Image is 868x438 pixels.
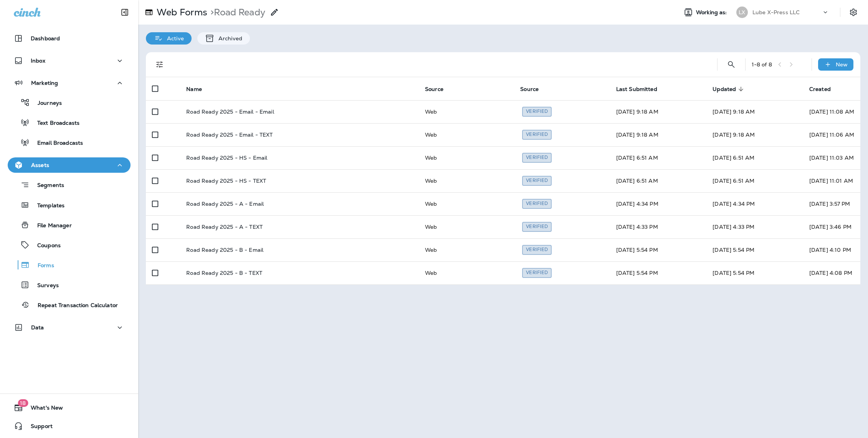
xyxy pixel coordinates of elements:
[31,324,44,331] p: Data
[186,155,267,161] p: Road Ready 2025 - HS - Email
[23,405,63,414] span: What's New
[425,86,453,93] span: Source
[610,261,707,284] td: [DATE] 5:54 PM
[809,246,851,253] span: Created By: Omar Chavez
[30,202,64,210] p: Templates
[186,201,264,207] p: Road Ready 2025 - A - Email
[8,94,131,111] button: Journeys
[425,86,443,93] span: Source
[30,182,64,190] p: Segments
[31,80,58,86] p: Marketing
[610,146,707,169] td: [DATE] 6:51 AM
[610,100,707,123] td: [DATE] 9:18 AM
[809,86,831,93] span: Created
[30,262,54,269] p: Forms
[8,418,131,434] button: Support
[8,114,131,131] button: Text Broadcasts
[809,154,854,161] span: Created By: Omar Chavez
[752,9,800,15] p: Lube X-Press LLC
[713,86,736,93] span: Updated
[419,146,514,169] td: Web
[31,35,60,41] p: Dashboard
[186,224,263,230] p: Road Ready 2025 - A - TEXT
[419,169,514,192] td: Web
[152,57,167,72] button: Filters
[18,399,28,407] span: 18
[186,178,266,184] p: Road Ready 2025 - HS - TEXT
[31,58,45,64] p: Inbox
[186,86,212,93] span: Name
[522,199,552,208] div: Verified
[610,238,707,261] td: [DATE] 5:54 PM
[215,35,242,41] p: Archived
[522,222,552,231] div: Verified
[522,130,552,139] div: Verified
[419,215,514,238] td: Web
[8,31,131,46] button: Dashboard
[8,157,131,173] button: Assets
[8,400,131,415] button: 18What's New
[706,261,803,284] td: [DATE] 5:54 PM
[154,7,207,18] p: Web Forms
[186,109,274,115] p: Road Ready 2025 - Email - Email
[809,86,841,93] span: Created
[522,245,552,255] div: Verified
[610,192,707,215] td: [DATE] 4:34 PM
[520,86,549,93] span: Source
[522,107,552,116] div: Verified
[30,282,59,289] p: Surveys
[419,192,514,215] td: Web
[809,223,851,230] span: Created By: Omar Chavez
[30,140,83,147] p: Email Broadcasts
[163,35,184,41] p: Active
[610,123,707,146] td: [DATE] 9:18 AM
[186,132,273,138] p: Road Ready 2025 - Email - TEXT
[706,100,803,123] td: [DATE] 9:18 AM
[30,242,61,250] p: Coupons
[8,320,131,335] button: Data
[23,423,53,432] span: Support
[186,270,262,276] p: Road Ready 2025 - B - TEXT
[696,9,729,16] span: Working as:
[30,120,79,127] p: Text Broadcasts
[809,131,854,138] span: Created By: Omar Chavez
[706,123,803,146] td: [DATE] 9:18 AM
[809,177,853,184] span: Created By: Omar Chavez
[8,197,131,213] button: Templates
[419,100,514,123] td: Web
[522,268,552,278] div: Verified
[847,5,860,19] button: Settings
[706,146,803,169] td: [DATE] 6:51 AM
[8,237,131,253] button: Coupons
[706,192,803,215] td: [DATE] 4:34 PM
[419,123,514,146] td: Web
[419,261,514,284] td: Web
[713,86,746,93] span: Updated
[520,86,539,93] span: Source
[30,222,72,230] p: File Manager
[186,86,202,93] span: Name
[8,217,131,233] button: File Manager
[610,169,707,192] td: [DATE] 6:51 AM
[8,297,131,313] button: Repeat Transaction Calculator
[706,169,803,192] td: [DATE] 6:51 AM
[522,176,552,185] div: Verified
[186,247,263,253] p: Road Ready 2025 - B - Email
[752,61,772,68] div: 1 - 8 of 8
[8,53,131,68] button: Inbox
[724,57,739,72] button: Search Web Forms
[8,134,131,150] button: Email Broadcasts
[616,86,667,93] span: Last Submitted
[706,238,803,261] td: [DATE] 5:54 PM
[736,7,748,18] div: LX
[616,86,657,93] span: Last Submitted
[8,257,131,273] button: Forms
[207,7,265,18] p: Road Ready
[8,177,131,193] button: Segments
[8,75,131,91] button: Marketing
[8,277,131,293] button: Surveys
[31,162,49,168] p: Assets
[522,153,552,162] div: Verified
[610,215,707,238] td: [DATE] 4:33 PM
[114,5,136,20] button: Collapse Sidebar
